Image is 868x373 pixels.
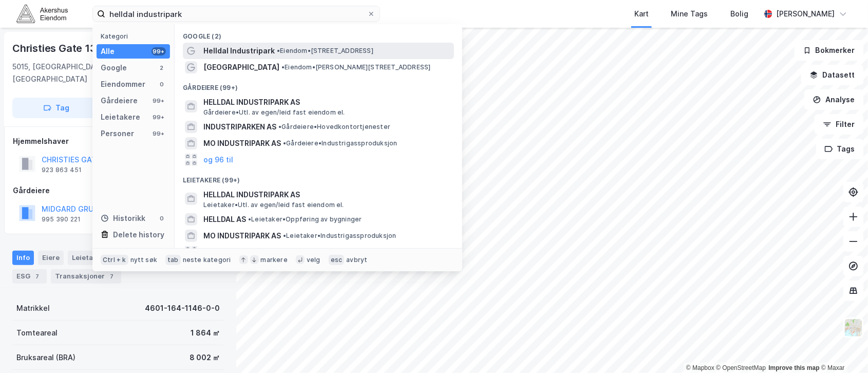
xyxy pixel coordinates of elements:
[12,61,167,85] div: 5015, [GEOGRAPHIC_DATA], [GEOGRAPHIC_DATA]
[190,351,220,364] div: 8 002 ㎡
[12,40,99,57] div: Christies Gate 13
[158,64,166,72] div: 2
[101,255,128,265] div: Ctrl + k
[203,96,450,108] span: HELLDAL INDUSTRIPARK AS
[101,212,145,225] div: Historikk
[68,251,125,265] div: Leietakere
[277,47,280,54] span: •
[183,256,231,264] div: neste kategori
[175,24,462,43] div: Google (2)
[101,45,115,58] div: Alle
[16,351,76,364] div: Bruksareal (BRA)
[817,324,868,373] iframe: Chat Widget
[51,269,121,284] div: Transaksjoner
[191,327,220,339] div: 1 864 ㎡
[634,8,649,20] div: Kart
[130,256,158,264] div: nytt søk
[12,251,34,265] div: Info
[165,255,181,265] div: tab
[278,123,281,130] span: •
[283,139,398,147] span: Gårdeiere • Industrigassproduksjon
[101,111,140,123] div: Leietakere
[175,76,462,94] div: Gårdeiere (99+)
[42,215,81,223] div: 995 390 221
[203,45,275,57] span: Helldal Industripark
[101,32,170,40] div: Kategori
[281,63,431,71] span: Eiendom • [PERSON_NAME][STREET_ADDRESS]
[16,327,58,339] div: Tomteareal
[101,127,134,140] div: Personer
[816,139,864,159] button: Tags
[283,232,397,240] span: Leietaker • Industrigassproduksjon
[113,229,164,241] div: Delete history
[801,65,864,85] button: Datasett
[203,61,279,73] span: [GEOGRAPHIC_DATA]
[329,255,345,265] div: esc
[152,113,166,121] div: 99+
[12,98,101,118] button: Tag
[152,47,166,55] div: 99+
[38,251,64,265] div: Eiere
[152,129,166,138] div: 99+
[105,6,367,22] input: Søk på adresse, matrikkel, gårdeiere, leietakere eller personer
[16,302,50,314] div: Matrikkel
[42,166,82,174] div: 923 863 451
[804,89,864,110] button: Analyse
[203,201,344,209] span: Leietaker • Utl. av egen/leid fast eiendom el.
[346,256,367,264] div: avbryt
[32,271,43,282] div: 7
[101,62,127,74] div: Google
[13,135,223,147] div: Hjemmelshaver
[686,364,714,371] a: Mapbox
[248,215,362,223] span: Leietaker • Oppføring av bygninger
[844,318,863,338] img: Z
[12,269,47,284] div: ESG
[203,154,233,166] button: og 96 til
[203,230,281,242] span: MO INDUSTRIPARK AS
[777,8,835,20] div: [PERSON_NAME]
[261,256,288,264] div: markere
[278,123,390,131] span: Gårdeiere • Hovedkontortjenester
[203,137,281,150] span: MO INDUSTRIPARK AS
[107,271,117,282] div: 7
[307,256,320,264] div: velg
[145,302,220,314] div: 4601-164-1146-0-0
[152,97,166,105] div: 99+
[203,189,450,201] span: HELLDAL INDUSTRIPARK AS
[16,5,68,23] img: akershus-eiendom-logo.9091f326c980b4bce74ccdd9f866810c.svg
[248,215,251,223] span: •
[817,324,868,373] div: Kontrollprogram for chat
[203,121,276,133] span: INDUSTRIPARKEN AS
[731,8,749,20] div: Bolig
[283,139,286,147] span: •
[671,8,708,20] div: Mine Tags
[101,78,145,90] div: Eiendommer
[277,47,373,55] span: Eiendom • [STREET_ADDRESS]
[175,168,462,186] div: Leietakere (99+)
[203,213,246,226] span: HELLDAL AS
[769,364,820,371] a: Improve this map
[203,246,233,258] button: og 96 til
[158,80,166,88] div: 0
[101,95,138,107] div: Gårdeiere
[716,364,766,371] a: OpenStreetMap
[158,214,166,222] div: 0
[203,108,345,117] span: Gårdeiere • Utl. av egen/leid fast eiendom el.
[795,40,864,61] button: Bokmerker
[815,114,864,135] button: Filter
[281,63,285,71] span: •
[13,184,223,197] div: Gårdeiere
[283,232,286,239] span: •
